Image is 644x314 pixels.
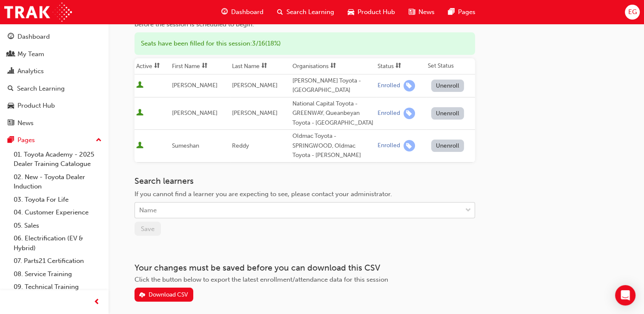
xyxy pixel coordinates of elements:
[341,3,402,21] a: car-iconProduct Hub
[409,7,415,17] span: news-icon
[10,171,105,193] a: 02. New - Toyota Dealer Induction
[3,98,105,114] a: Product Hub
[135,288,193,302] button: Download CSV
[170,58,231,74] th: Toggle SortBy
[431,80,464,92] button: Unenroll
[376,58,426,74] th: Toggle SortBy
[292,131,374,160] div: Oldmac Toyota - SPRINGWOOD, Oldmac Toyota - [PERSON_NAME]
[136,81,143,90] span: User is active
[291,58,376,74] th: Toggle SortBy
[402,3,441,21] a: news-iconNews
[10,268,105,281] a: 08. Service Training
[96,135,102,146] span: up-icon
[431,140,464,152] button: Unenroll
[17,135,35,145] div: Pages
[141,225,155,233] span: Save
[358,7,395,17] span: Product Hub
[8,120,14,127] span: news-icon
[135,176,475,186] h3: Search learners
[458,7,475,17] span: Pages
[172,142,199,149] span: Sumeshan
[135,222,161,236] button: Save
[149,291,188,298] div: Download CSV
[404,140,415,151] span: learningRecordVerb_ENROLL-icon
[232,109,278,117] span: [PERSON_NAME]
[3,132,105,148] button: Pages
[230,58,291,74] th: Toggle SortBy
[378,82,400,90] div: Enrolled
[378,142,400,150] div: Enrolled
[378,109,400,117] div: Enrolled
[348,7,354,17] span: car-icon
[277,7,283,17] span: search-icon
[426,58,475,74] th: Set Status
[135,190,392,198] span: If you cannot find a learner you are expecting to see, please contact your administrator.
[3,63,105,79] a: Analytics
[17,84,65,94] div: Search Learning
[625,5,640,20] button: EG
[395,63,401,70] span: sorting-icon
[8,137,14,144] span: pages-icon
[17,32,50,42] div: Dashboard
[10,280,105,294] a: 09. Technical Training
[4,3,72,22] img: Trak
[232,142,249,149] span: Reddy
[17,66,44,76] div: Analytics
[231,7,263,17] span: Dashboard
[8,51,14,58] span: people-icon
[202,63,208,70] span: sorting-icon
[292,99,374,128] div: National Capital Toyota - GREENWAY, Queanbeyan Toyota - [GEOGRAPHIC_DATA]
[8,68,14,75] span: chart-icon
[136,142,143,150] span: User is active
[448,7,455,17] span: pages-icon
[3,115,105,131] a: News
[154,63,160,70] span: sorting-icon
[232,82,278,89] span: [PERSON_NAME]
[136,109,143,117] span: User is active
[10,254,105,268] a: 07. Parts21 Certification
[94,297,100,308] span: prev-icon
[3,81,105,97] a: Search Learning
[404,80,415,91] span: learningRecordVerb_ENROLL-icon
[10,193,105,206] a: 03. Toyota For Life
[172,109,218,117] span: [PERSON_NAME]
[431,107,464,120] button: Unenroll
[139,292,145,299] span: download-icon
[441,3,482,21] a: pages-iconPages
[3,46,105,62] a: My Team
[215,3,270,21] a: guage-iconDashboard
[3,27,105,132] button: DashboardMy TeamAnalyticsSearch LearningProduct HubNews
[135,32,475,55] div: Seats have been filled for this session : 3 / 16 ( 18% )
[10,232,105,254] a: 06. Electrification (EV & Hybrid)
[8,102,14,110] span: car-icon
[10,148,105,171] a: 01. Toyota Academy - 2025 Dealer Training Catalogue
[8,33,14,41] span: guage-icon
[330,63,336,70] span: sorting-icon
[261,63,267,70] span: sorting-icon
[8,85,14,93] span: search-icon
[292,76,374,95] div: [PERSON_NAME] Toyota - [GEOGRAPHIC_DATA]
[615,285,635,305] div: Open Intercom Messenger
[135,263,475,273] h3: Your changes must be saved before you can download this CSV
[628,7,636,17] span: EG
[404,108,415,119] span: learningRecordVerb_ENROLL-icon
[465,205,471,216] span: down-icon
[3,29,105,45] a: Dashboard
[10,206,105,219] a: 04. Customer Experience
[135,58,170,74] th: Toggle SortBy
[135,276,388,283] span: Click the button below to export the latest enrollment/attendance data for this session
[270,3,341,21] a: search-iconSearch Learning
[418,7,435,17] span: News
[10,219,105,232] a: 05. Sales
[17,49,44,59] div: My Team
[172,82,218,89] span: [PERSON_NAME]
[17,101,55,111] div: Product Hub
[221,7,228,17] span: guage-icon
[17,118,34,128] div: News
[139,206,157,215] div: Name
[286,7,334,17] span: Search Learning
